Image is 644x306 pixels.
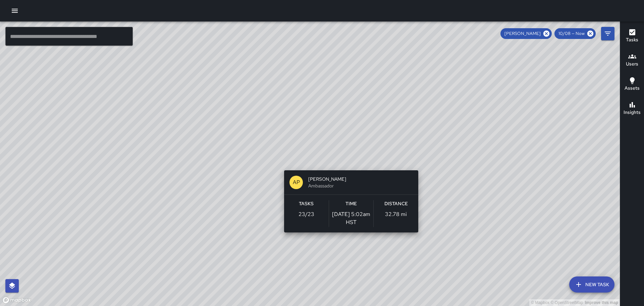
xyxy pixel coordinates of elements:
button: New Task [569,276,614,293]
p: 32.78 mi [385,210,407,218]
p: AP [293,178,300,186]
div: 10/08 — Now [554,28,596,39]
span: 10/08 — Now [554,30,589,37]
h6: Users [626,60,638,68]
button: Assets [620,73,644,97]
button: Filters [601,27,614,40]
div: [PERSON_NAME] [500,28,552,39]
h6: Tasks [299,200,314,208]
span: [PERSON_NAME] [308,176,413,182]
span: Ambassador [308,182,413,189]
p: 23 / 23 [299,210,314,218]
button: Insights [620,97,644,121]
h6: Distance [384,200,408,208]
button: Tasks [620,24,644,48]
h6: Tasks [626,36,638,44]
span: [PERSON_NAME] [500,30,545,37]
p: [DATE] 5:02am HST [329,210,374,226]
h6: Assets [625,85,640,92]
h6: Time [345,200,357,208]
h6: Insights [624,109,641,116]
button: AP[PERSON_NAME]AmbassadorTasks23/23Time[DATE] 5:02am HSTDistance32.78 mi [284,170,418,232]
button: Users [620,48,644,73]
